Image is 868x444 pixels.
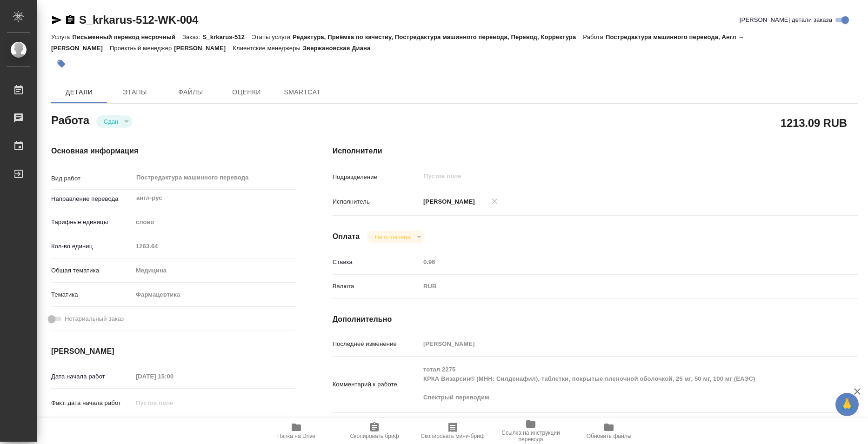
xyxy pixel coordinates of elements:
p: Тарифные единицы [51,218,133,227]
p: [PERSON_NAME] [420,197,475,206]
p: Звержановская Диана [303,45,377,52]
div: RUB [420,278,814,294]
button: Папка на Drive [257,418,335,444]
textarea: тотал 2275 КРКА Визарсин® (МНН: Силденафил), таблетки, покрытые пленочной оболочкой, 25 мг, 50 мг... [420,362,814,405]
span: SmartCat [280,86,325,98]
p: Направление перевода [51,194,133,204]
button: Обновить файлы [570,418,648,444]
h4: [PERSON_NAME] [51,346,295,357]
input: Пустое поле [420,255,814,269]
span: Папка на Drive [277,433,315,439]
span: Скопировать мини-бриф [421,433,484,439]
p: Работа [583,33,606,40]
span: [PERSON_NAME] детали заказа [740,15,832,25]
button: Добавить тэг [51,53,72,74]
p: Услуга [51,33,72,40]
span: Оценки [224,86,269,98]
div: Сдан [96,115,132,128]
p: Дата начала работ [51,372,133,381]
input: Пустое поле [133,239,295,253]
p: Клиентские менеджеры [233,45,303,52]
button: Скопировать мини-бриф [414,418,492,444]
p: Общая тематика [51,266,133,275]
p: Тематика [51,290,133,299]
p: Ставка [333,258,420,267]
p: Письменный перевод несрочный [72,33,182,40]
div: Сдан [367,231,424,243]
div: слово [133,214,295,230]
input: Пустое поле [423,171,792,182]
span: Нотариальный заказ [65,314,124,324]
span: Обновить файлы [587,433,632,439]
div: Фармацевтика [133,287,295,303]
span: 🙏 [839,395,855,414]
span: Файлы [168,86,213,98]
h4: Основная информация [51,146,295,157]
p: Вид работ [51,174,133,183]
p: Последнее изменение [333,339,420,349]
h2: 1213.09 RUB [781,115,847,131]
span: Детали [57,86,101,98]
h4: Оплата [333,231,360,242]
input: Пустое поле [133,396,214,410]
button: Не оплачена [372,233,413,241]
button: Скопировать бриф [335,418,414,444]
p: Заказ: [182,33,202,40]
p: S_krkarus-512 [202,33,252,40]
button: Скопировать ссылку [65,14,76,26]
p: [PERSON_NAME] [174,45,233,52]
p: Редактура, Приёмка по качеству, Постредактура машинного перевода, Перевод, Корректура [293,33,583,40]
p: Валюта [333,282,420,291]
button: Ссылка на инструкции перевода [492,418,570,444]
h4: Исполнители [333,146,858,157]
h2: Работа [51,111,89,128]
p: Исполнитель [333,197,420,206]
div: Медицина [133,263,295,278]
p: Комментарий к работе [333,380,420,389]
button: Сдан [101,118,121,126]
span: Скопировать бриф [350,433,399,439]
p: Подразделение [333,172,420,182]
button: 🙏 [835,393,859,416]
p: Факт. дата начала работ [51,398,133,408]
p: Этапы услуги [252,33,293,40]
span: Этапы [113,86,157,98]
p: Проектный менеджер [110,45,174,52]
p: Кол-во единиц [51,242,133,251]
button: Скопировать ссылку для ЯМессенджера [51,14,62,26]
a: S_krkarus-512-WK-004 [79,13,198,26]
input: Пустое поле [420,337,814,351]
input: Пустое поле [133,370,214,383]
span: Ссылка на инструкции перевода [497,430,564,443]
h4: Дополнительно [333,314,858,325]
